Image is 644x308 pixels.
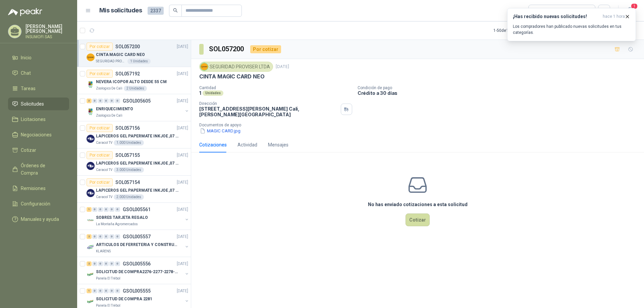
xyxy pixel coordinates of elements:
[96,276,120,281] p: Panela El Trébol
[96,187,179,194] p: LAPICEROS GEL PAPERMATE INKJOE ,07 1 LOGO 1 TINTA
[109,261,114,266] div: 0
[8,82,69,95] a: Tareas
[87,151,113,159] div: Por cotizar
[21,162,63,177] span: Órdenes de Compra
[406,213,430,226] button: Cotizar
[21,185,46,192] span: Remisiones
[21,146,36,154] span: Cotizar
[25,35,69,39] p: INSUMOFI SAS
[123,261,151,266] p: GSOL005556
[199,62,273,72] div: SEGURIDAD PROVISER LTDA
[98,261,103,266] div: 0
[87,207,92,212] div: 1
[21,85,36,92] span: Tareas
[123,207,151,212] p: GSOL005561
[115,289,120,293] div: 0
[87,108,95,116] img: Company Logo
[115,99,120,103] div: 0
[114,194,144,200] div: 2.000 Unidades
[199,106,338,117] p: [STREET_ADDRESS][PERSON_NAME] Cali , [PERSON_NAME][GEOGRAPHIC_DATA]
[8,67,69,79] a: Chat
[115,71,140,76] p: SOL057192
[87,216,95,224] img: Company Logo
[177,44,188,50] p: [DATE]
[199,123,641,127] p: Documentos de apoyo
[199,127,241,134] button: MAGIC CARD.jpg
[237,141,257,148] div: Actividad
[276,64,289,70] p: [DATE]
[96,242,179,248] p: ARTICULOS DE FERRETERIA Y CONSTRUCCION EN GENERAL
[8,159,69,179] a: Órdenes de Compra
[114,167,144,173] div: 3.000 Unidades
[96,214,148,221] p: SOBRES TARJETA REGALO
[87,80,95,88] img: Company Logo
[358,90,641,96] p: Crédito a 30 días
[77,67,191,94] a: Por cotizarSOL057192[DATE] Company LogoNEVERA ICOPOR ALTO DESDE 55 CMZoologico De Cali2 Unidades
[8,182,69,195] a: Remisiones
[96,52,145,58] p: CINTA MAGIC CARD NEO
[87,260,190,281] a: 2 0 0 0 0 0 GSOL005556[DATE] Company LogoSOLICITUD DE COMPRA2276-2277-2278-2284-2285-Panela El Tr...
[87,135,95,143] img: Company Logo
[87,189,95,197] img: Company Logo
[21,215,59,223] span: Manuales y ayuda
[104,261,109,266] div: 0
[114,140,144,145] div: 1.000 Unidades
[177,234,188,240] p: [DATE]
[8,144,69,157] a: Cotizar
[96,296,152,302] p: SOLICITUD DE COMPRA 2281
[123,234,151,239] p: GSOL005557
[177,125,188,131] p: [DATE]
[199,85,352,90] p: Cantidad
[115,180,140,185] p: SOL057154
[109,99,114,103] div: 0
[21,54,32,61] span: Inicio
[77,40,191,67] a: Por cotizarSOL057200[DATE] Company LogoCINTA MAGIC CARD NEOSEGURIDAD PROVISER LTDA1 Unidades
[203,90,223,96] div: Unidades
[8,98,69,110] a: Solicitudes
[177,261,188,267] p: [DATE]
[87,70,113,78] div: Por cotizar
[87,270,95,279] img: Company Logo
[96,160,179,167] p: LAPICEROS GEL PAPERMATE INKJOE ,07 1 LOGO 1 TINTA
[87,289,92,293] div: 1
[87,124,113,132] div: Por cotizar
[87,43,113,51] div: Por cotizar
[148,7,164,15] span: 2337
[123,289,151,293] p: GSOL005555
[92,234,97,239] div: 0
[199,141,227,148] div: Cotizaciones
[177,179,188,186] p: [DATE]
[199,90,201,96] p: 1
[631,3,638,9] span: 1
[201,63,208,70] img: Company Logo
[87,233,190,254] a: 2 0 0 0 0 0 GSOL005557[DATE] Company LogoARTICULOS DE FERRETERIA Y CONSTRUCCION EN GENERALKLARENS
[87,243,95,251] img: Company Logo
[96,113,122,118] p: Zoologico De Cali
[177,206,188,213] p: [DATE]
[209,44,245,54] h3: SOL057200
[199,73,264,80] p: CINTA MAGIC CARD NEO
[96,222,138,227] p: La Montaña Agromercados
[115,207,120,212] div: 0
[109,234,114,239] div: 0
[96,249,111,254] p: KLARENS
[199,101,338,106] p: Dirección
[115,126,140,130] p: SOL057156
[8,128,69,141] a: Negociaciones
[87,162,95,170] img: Company Logo
[87,298,95,306] img: Company Logo
[87,234,92,239] div: 2
[104,207,109,212] div: 0
[115,261,120,266] div: 0
[92,289,97,293] div: 0
[8,197,69,210] a: Configuración
[98,99,103,103] div: 0
[98,207,103,212] div: 0
[358,85,641,90] p: Condición de pago
[127,59,151,64] div: 1 Unidades
[177,98,188,104] p: [DATE]
[21,100,44,108] span: Solicitudes
[8,51,69,64] a: Inicio
[177,71,188,77] p: [DATE]
[87,205,190,227] a: 1 0 0 0 0 0 GSOL005561[DATE] Company LogoSOBRES TARJETA REGALOLa Montaña Agromercados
